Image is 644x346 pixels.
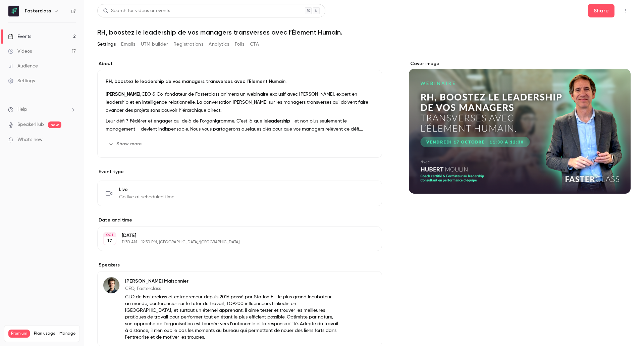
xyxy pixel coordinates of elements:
button: CTA [250,39,259,50]
section: Cover image [409,60,631,194]
span: What's new [17,136,43,143]
p: 17 [107,238,112,244]
img: Raphael Maisonnier [103,277,119,293]
button: Share [588,4,614,17]
div: Settings [8,78,35,84]
iframe: Noticeable Trigger [68,137,76,143]
div: Events [8,33,31,40]
button: Polls [235,39,245,50]
span: Help [17,106,27,113]
button: Settings [97,39,116,50]
label: Speakers [97,262,382,268]
p: 11:30 AM - 12:30 PM, [GEOGRAPHIC_DATA]/[GEOGRAPHIC_DATA] [122,240,346,245]
p: [PERSON_NAME] Maisonnier [125,278,338,285]
a: Manage [59,331,75,336]
div: Search for videos or events [103,7,170,14]
button: Show more [106,139,146,149]
button: Registrations [173,39,203,50]
span: new [48,121,61,128]
p: Event type [97,168,382,175]
button: Emails [121,39,135,50]
button: UTM builder [141,39,168,50]
span: Live [119,186,174,193]
h6: Fasterclass [25,8,51,14]
h1: RH, boostez le leadership de vos managers transverses avec l’Élement Humain. [97,28,631,36]
strong: [PERSON_NAME], [106,92,142,97]
label: About [97,60,382,67]
a: SpeakerHub [17,121,44,128]
img: Fasterclass [8,6,19,16]
li: help-dropdown-opener [8,106,76,113]
p: CEO, Fasterclass [125,285,338,292]
strong: leadership [267,119,290,123]
p: CEO & Co-fondateur de Fasterclass animera un webinaire exclusif avec [PERSON_NAME], expert en lea... [106,90,374,114]
p: RH, boostez le leadership de vos managers transverses avec l’Élement Humain. [106,78,374,85]
label: Cover image [409,60,631,67]
p: [DATE] [122,232,346,239]
span: Plan usage [34,331,55,336]
div: OCT [104,233,116,237]
label: Date and time [97,217,382,224]
span: Go live at scheduled time [119,194,174,200]
button: Analytics [209,39,229,50]
div: Audience [8,63,38,69]
p: Leur défi ? Fédérer et engager au-delà de l’organigramme. C’est là que le – et non plus seulement... [106,117,374,133]
p: CEO de Fasterclass et entrepreneur depuis 2016 passé par Station F - le plus grand incubateur au ... [125,294,338,341]
span: Premium [8,330,30,338]
div: Videos [8,48,32,55]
